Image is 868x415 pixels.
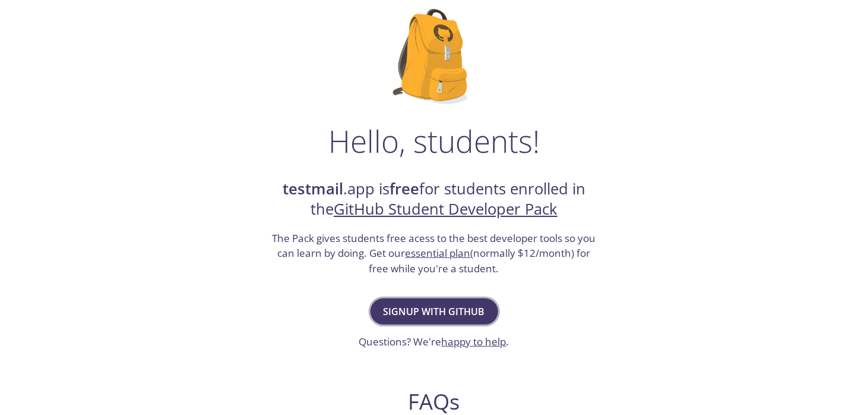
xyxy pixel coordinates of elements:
h2: .app is for students enrolled in the [271,179,597,220]
h3: Questions? We're . [359,334,509,350]
a: essential plan [406,246,471,260]
a: happy to help [442,335,506,348]
strong: free [389,178,419,199]
button: Signup with GitHub [370,298,498,325]
h1: Hello, students! [328,123,540,159]
span: Signup with GitHub [384,303,485,320]
h3: The Pack gives students free acess to the best developer tools so you can learn by doing. Get our... [271,231,597,276]
img: github-student-backpack.png [393,9,476,104]
h2: FAQs [206,388,662,415]
strong: testmail [283,178,343,199]
a: GitHub Student Developer Pack [334,199,557,219]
